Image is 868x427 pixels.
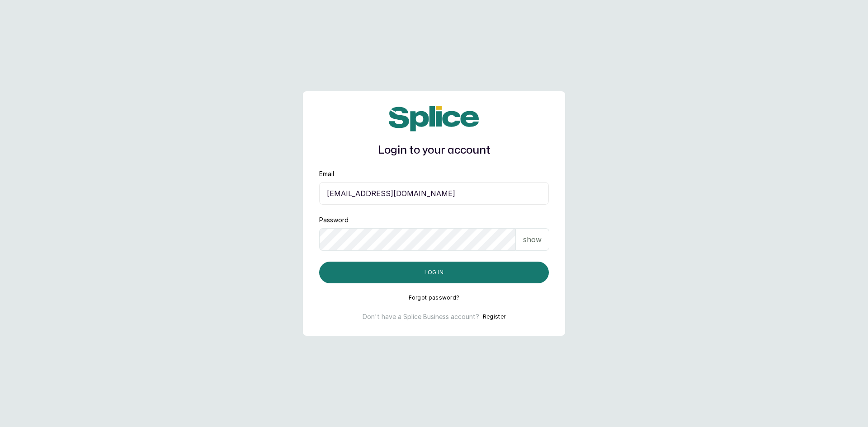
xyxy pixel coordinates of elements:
p: show [523,234,542,245]
input: email@acme.com [319,182,549,205]
h1: Login to your account [319,142,549,159]
button: Log in [319,262,549,283]
label: Password [319,216,349,225]
button: Register [483,312,505,321]
label: Email [319,169,334,178]
button: Forgot password? [409,294,460,301]
p: Don't have a Splice Business account? [363,312,479,321]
